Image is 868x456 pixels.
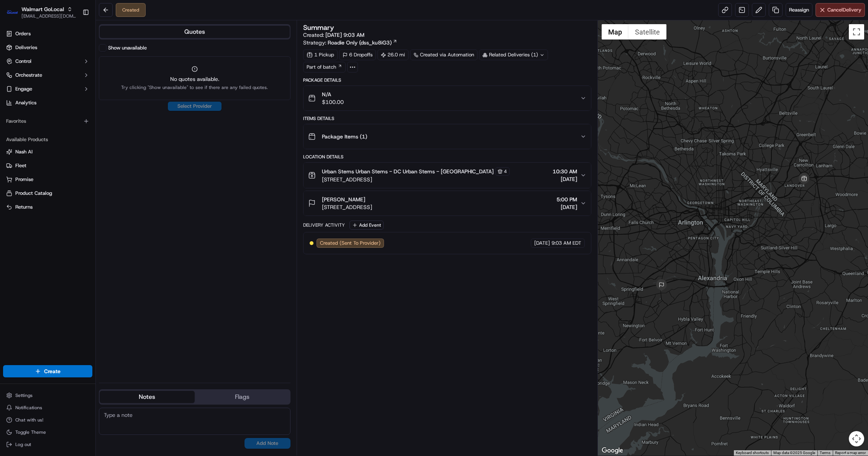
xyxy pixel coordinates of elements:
[15,429,46,435] span: Toggle Theme
[328,39,392,46] span: Roadie Only (dss_ku8iG3)
[15,204,33,211] span: Returns
[3,146,92,158] button: Nash AI
[3,97,92,109] a: Analytics
[6,176,89,183] a: Promise
[3,439,92,450] button: Log out
[3,402,92,413] button: Notifications
[303,49,338,60] div: 1 Pickup
[325,31,364,38] span: [DATE] 9:03 AM
[320,240,381,247] span: Created (Sent To Provider)
[322,91,344,98] span: N/A
[377,49,409,60] div: 26.0 mi
[303,222,345,228] div: Delivery Activity
[3,201,92,213] button: Returns
[304,163,591,188] button: Urban Stems Urban Stems - DC Urban Stems - [GEOGRAPHIC_DATA]4[STREET_ADDRESS]10:30 AM[DATE]
[820,451,830,455] a: Terms (opens in new tab)
[15,162,26,169] span: Fleet
[835,451,866,455] a: Report a map error
[322,133,367,140] span: Package Items ( 1 )
[602,24,628,40] button: Show street map
[100,391,195,403] button: Notes
[303,62,346,72] a: Part of batch
[600,446,625,456] a: Open this area in Google Maps (opens a new window)
[789,7,809,13] span: Reassign
[322,203,372,211] span: [STREET_ADDRESS]
[15,44,37,51] span: Deliveries
[195,391,290,403] button: Flags
[108,44,147,51] label: Show unavailable
[339,49,376,60] div: 6 Dropoffs
[121,84,268,91] span: Try clicking "Show unavailable" to see if there are any failed quotes.
[322,98,344,106] span: $100.00
[3,115,92,127] div: Favorites
[15,441,31,448] span: Log out
[600,446,625,456] img: Google
[322,176,510,183] span: [STREET_ADDRESS]
[328,39,397,46] a: Roadie Only (dss_ku8iG3)
[553,175,577,183] span: [DATE]
[6,204,89,211] a: Returns
[303,115,591,122] div: Items Details
[553,168,577,175] span: 10:30 AM
[849,431,864,446] button: Map camera controls
[21,13,76,19] button: [EMAIL_ADDRESS][DOMAIN_NAME]
[100,26,290,38] button: Quotes
[6,148,89,155] a: Nash AI
[3,427,92,438] button: Toggle Theme
[773,451,815,455] span: Map data ©2025 Google
[3,187,92,199] button: Product Catalog
[479,49,548,60] div: Related Deliveries (1)
[304,86,591,110] button: N/A$100.00
[3,28,92,40] a: Orders
[15,190,52,197] span: Product Catalog
[504,168,507,174] span: 4
[303,24,334,31] h3: Summary
[3,41,92,54] a: Deliveries
[349,221,384,230] button: Add Event
[15,417,43,423] span: Chat with us!
[15,148,33,155] span: Nash AI
[3,3,79,21] button: Walmart GoLocalWalmart GoLocal[EMAIL_ADDRESS][DOMAIN_NAME]
[15,86,32,92] span: Engage
[3,365,92,377] button: Create
[815,3,865,17] button: CancelDelivery
[303,77,591,83] div: Package Details
[3,133,92,146] div: Available Products
[15,99,36,106] span: Analytics
[3,83,92,95] button: Engage
[304,124,591,149] button: Package Items (1)
[3,160,92,172] button: Fleet
[15,58,31,65] span: Control
[556,203,577,211] span: [DATE]
[15,176,33,183] span: Promise
[21,5,64,13] button: Walmart GoLocal
[15,405,42,411] span: Notifications
[15,30,31,37] span: Orders
[827,7,861,13] span: Cancel Delivery
[556,196,577,203] span: 5:00 PM
[410,49,477,60] a: Created via Automation
[322,196,365,203] span: [PERSON_NAME]
[15,392,33,398] span: Settings
[534,240,550,247] span: [DATE]
[6,6,18,18] img: Walmart GoLocal
[304,191,591,216] button: [PERSON_NAME][STREET_ADDRESS]5:00 PM[DATE]
[786,3,812,17] button: Reassign
[3,173,92,186] button: Promise
[3,390,92,401] button: Settings
[322,168,494,175] span: Urban Stems Urban Stems - DC Urban Stems - [GEOGRAPHIC_DATA]
[44,367,61,375] span: Create
[628,24,666,40] button: Show satellite imagery
[551,240,581,247] span: 9:03 AM EDT
[6,190,89,197] a: Product Catalog
[303,154,591,160] div: Location Details
[3,69,92,81] button: Orchestrate
[303,31,364,39] span: Created:
[15,72,42,79] span: Orchestrate
[3,415,92,425] button: Chat with us!
[6,162,89,169] a: Fleet
[736,450,769,456] button: Keyboard shortcuts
